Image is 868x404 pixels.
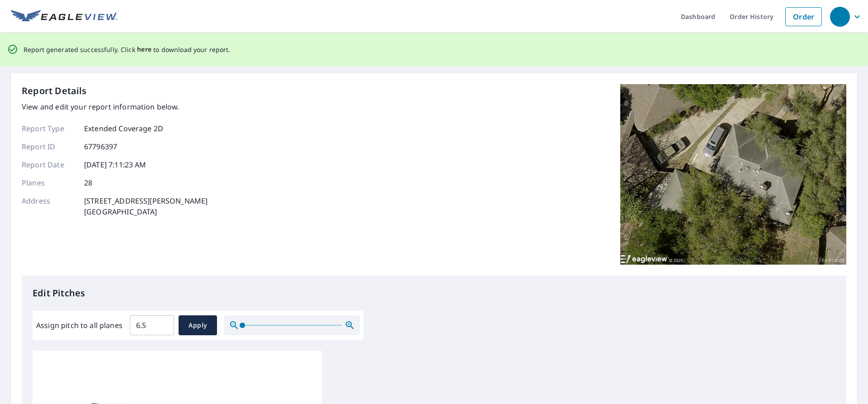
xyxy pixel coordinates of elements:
p: 67796397 [84,141,117,152]
button: here [137,44,152,55]
label: Assign pitch to all planes [36,320,123,331]
p: Edit Pitches [33,286,835,300]
span: Apply [186,320,210,331]
p: Address [22,195,76,217]
p: [STREET_ADDRESS][PERSON_NAME] [GEOGRAPHIC_DATA] [84,195,208,217]
p: [DATE] 7:11:23 AM [84,159,146,170]
p: Report ID [22,141,76,152]
p: 28 [84,177,92,188]
p: Report Type [22,123,76,134]
p: Report generated successfully. Click to download your report. [24,44,231,55]
img: EV Logo [11,10,118,24]
p: Report Details [22,84,87,98]
button: Apply [179,315,217,335]
img: Top image [620,84,846,265]
p: View and edit your report information below. [22,101,208,112]
p: Report Date [22,159,76,170]
p: Planes [22,177,76,188]
p: Extended Coverage 2D [84,123,163,134]
input: 00.0 [130,313,174,338]
a: Order [785,7,822,26]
